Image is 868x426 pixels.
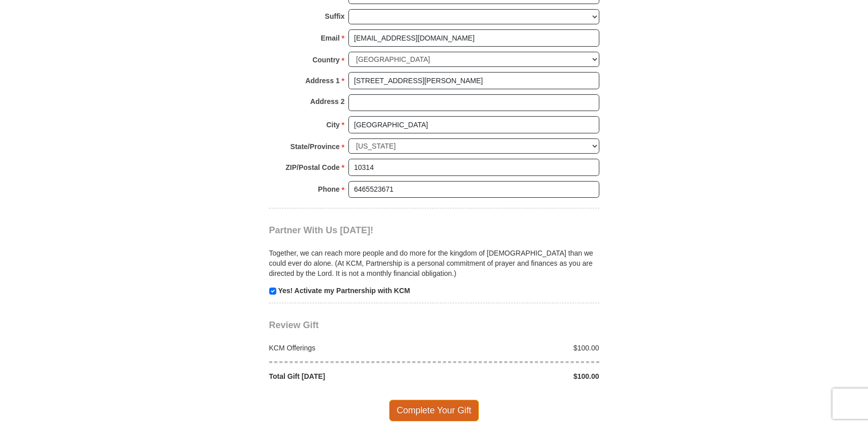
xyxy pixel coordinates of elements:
[312,53,340,67] strong: Country
[269,320,319,330] span: Review Gift
[318,182,340,196] strong: Phone
[434,371,605,381] div: $100.00
[278,287,410,295] strong: Yes! Activate my Partnership with KCM
[269,225,374,235] span: Partner With Us [DATE]!
[389,400,479,421] span: Complete Your Gift
[269,248,599,278] p: Together, we can reach more people and do more for the kingdom of [DEMOGRAPHIC_DATA] than we coul...
[325,9,345,23] strong: Suffix
[291,139,340,154] strong: State/Province
[310,94,345,109] strong: Address 2
[305,74,340,88] strong: Address 1
[264,343,434,353] div: KCM Offerings
[321,31,340,45] strong: Email
[285,160,340,174] strong: ZIP/Postal Code
[264,371,434,381] div: Total Gift [DATE]
[434,343,605,353] div: $100.00
[326,118,339,132] strong: City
